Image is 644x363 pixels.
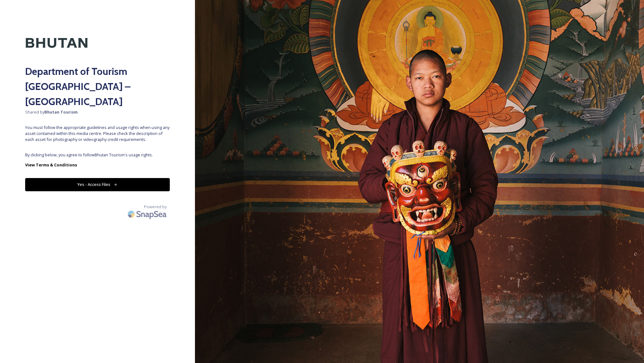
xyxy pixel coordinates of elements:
a: View Terms & Conditions [25,161,170,169]
strong: Bhutan Tourism [44,109,78,115]
span: You must follow the appropriate guidelines and usage rights when using any asset contained within... [25,125,170,143]
button: Yes - Access Files [25,178,170,191]
h2: Department of Tourism [GEOGRAPHIC_DATA] – [GEOGRAPHIC_DATA] [25,64,170,109]
strong: View Terms & Conditions [25,162,77,168]
img: SnapSea Logo [126,207,170,221]
span: Shared by [25,109,170,115]
span: By clicking below, you agree to follow Bhutan Tourism 's usage rights. [25,152,170,158]
img: Kingdom-of-Bhutan-Logo.png [25,25,88,61]
span: Powered by [144,204,167,210]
